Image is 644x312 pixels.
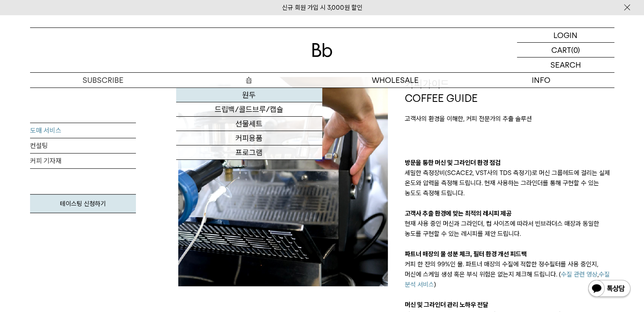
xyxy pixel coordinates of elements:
p: 방문을 통한 머신 및 그라인더 환경 점검 [405,158,614,168]
a: 테이스팅 신청하기 [30,194,136,213]
a: 커피용품 [176,131,322,145]
p: SEARCH [550,57,581,72]
a: 선물세트 [176,117,322,131]
img: 카카오톡 채널 1:1 채팅 버튼 [587,279,631,299]
a: 커피 기자재 [30,153,136,169]
img: 로고 [312,43,332,57]
a: 프로그램 [176,145,322,160]
p: 고객사 추출 환경에 맞는 최적의 레시피 제공 [405,208,614,219]
p: INFO [468,73,614,88]
p: LOGIN [553,28,578,42]
a: LOGIN [517,28,614,43]
p: 고객사의 환경을 이해한, 커피 전문가의 추출 솔루션 [405,114,614,124]
p: 세밀한 측정장비(SCACE2, VST사의 TDS 측정기)로 머신 그룹헤드에 걸리는 실제 온도와 압력을 측정해 드립니다. 현재 사용하는 그라인더를 통해 구현할 수 있는 농도도 ... [405,168,614,198]
p: WHOLESALE [322,73,468,88]
a: CART (0) [517,43,614,57]
a: 원두 [176,88,322,102]
p: 머신 및 그라인더 관리 노하우 전달 [405,300,614,310]
a: 신규 회원 가입 시 3,000원 할인 [282,4,362,11]
a: 숍 [176,73,322,88]
a: 드립백/콜드브루/캡슐 [176,102,322,117]
p: (0) [571,43,580,57]
p: 커피가이드 COFFEE GUIDE [405,77,614,105]
p: 현재 사용 중인 머신과 그라인더, 컵 사이즈에 따라서 빈브라더스 매장과 동일한 농도를 구현할 수 있는 레시피를 제안 드립니다. [405,219,614,239]
p: CART [551,43,571,57]
p: 커피 한 잔의 99%인 물. 파트너 매장의 수질에 적합한 정수필터를 사용 중인지, 머신에 스케일 생성 혹은 부식 위험은 없는지 체크해 드립니다. ( , ) [405,259,614,290]
a: 컨설팅 [30,138,136,153]
a: 도매 서비스 [30,123,136,138]
a: SUBSCRIBE [30,73,176,88]
a: 수질 관련 영상 [561,271,597,278]
p: 파트너 매장의 물 성분 체크, 필터 환경 개선 피드백 [405,249,614,259]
